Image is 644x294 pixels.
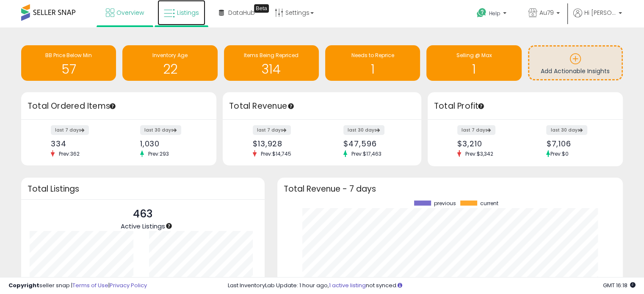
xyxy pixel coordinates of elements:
div: $7,106 [546,139,608,148]
h1: 1 [329,62,416,76]
span: Help [489,10,500,17]
div: Tooltip anchor [287,102,295,110]
div: $3,210 [457,139,519,148]
a: Selling @ Max 1 [426,45,521,81]
span: Selling @ Max [456,52,492,59]
div: seller snap | | [8,282,147,290]
a: Needs to Reprice 1 [325,45,420,81]
span: Prev: $0 [550,150,568,157]
a: Hi [PERSON_NAME] [573,8,622,27]
a: 1 active listing [329,281,366,289]
span: Active Listings [121,222,165,231]
div: 1,030 [140,139,202,148]
h1: 57 [25,62,112,76]
div: $13,928 [253,139,316,148]
div: Tooltip anchor [254,4,269,13]
a: Items Being Repriced 314 [224,45,319,81]
span: Listings [177,8,199,17]
span: Add Actionable Insights [541,67,610,75]
span: Prev: $3,342 [461,150,498,157]
h3: Total Revenue - 7 days [284,186,616,192]
span: Inventory Age [152,52,188,59]
label: last 7 days [253,125,291,135]
span: Hi [PERSON_NAME] [584,8,616,17]
h3: Total Ordered Items [28,100,210,112]
span: Overview [116,8,144,17]
h1: 314 [228,62,315,76]
label: last 7 days [51,125,89,135]
a: BB Price Below Min 57 [21,45,116,81]
span: 2025-10-10 16:18 GMT [603,281,636,289]
h3: Total Profit [434,100,616,112]
div: 334 [51,139,112,148]
span: Au79 [539,8,554,17]
i: Get Help [476,8,487,18]
div: $47,596 [343,139,406,148]
a: Privacy Policy [110,281,147,289]
div: Tooltip anchor [477,102,485,110]
span: Prev: 362 [55,150,84,157]
a: Terms of Use [72,281,108,289]
span: Items Being Repriced [244,52,299,59]
span: Prev: $17,463 [347,150,386,157]
span: current [480,201,498,206]
div: Last InventoryLab Update: 1 hour ago, not synced. [228,282,636,290]
span: Prev: $14,745 [257,150,296,157]
p: 463 [121,206,165,222]
a: Help [470,1,515,27]
span: Prev: 293 [144,150,173,157]
a: Add Actionable Insights [529,47,622,79]
div: Tooltip anchor [165,222,173,230]
h3: Total Listings [28,186,258,192]
h3: Total Revenue [229,100,415,112]
i: Click here to read more about un-synced listings. [398,283,402,288]
span: DataHub [228,8,255,17]
span: BB Price Below Min [45,52,92,59]
label: last 30 days [343,125,384,135]
h1: 1 [431,62,517,76]
label: last 30 days [546,125,587,135]
h1: 22 [127,62,213,76]
a: Inventory Age 22 [122,45,217,81]
label: last 30 days [140,125,181,135]
div: Tooltip anchor [109,102,116,110]
label: last 7 days [457,125,495,135]
span: Needs to Reprice [351,52,394,59]
strong: Copyright [8,281,39,289]
span: previous [434,201,456,206]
